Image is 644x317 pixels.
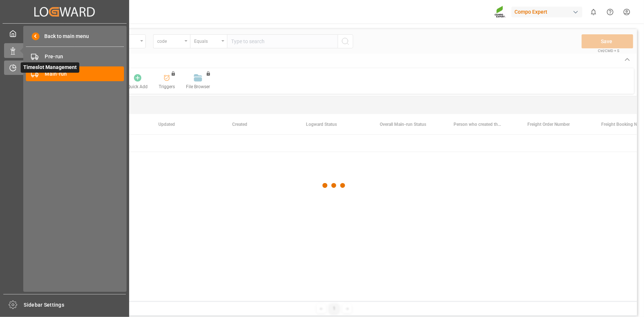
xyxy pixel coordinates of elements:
a: Timeslot ManagementTimeslot Management [4,61,125,75]
button: Compo Expert [512,5,585,19]
span: Timeslot Management [21,62,79,73]
span: Pre-run [45,53,124,61]
button: Help Center [602,4,619,20]
span: Sidebar Settings [24,301,126,309]
div: Compo Expert [512,7,582,17]
a: Main-run [26,66,124,81]
a: Pre-run [26,49,124,64]
span: Main-run [45,70,124,78]
button: show 0 new notifications [585,4,602,20]
span: Back to main menu [39,32,89,40]
img: Screenshot%202023-09-29%20at%2010.02.21.png_1712312052.png [495,6,506,18]
a: My Cockpit [4,26,125,41]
